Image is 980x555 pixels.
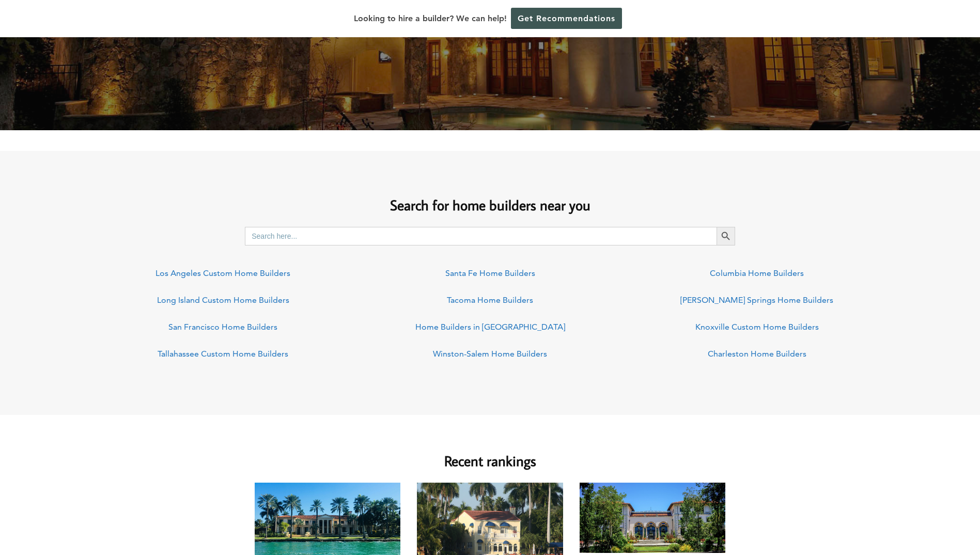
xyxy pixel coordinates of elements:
[695,322,819,332] a: Knoxville Custom Home Builders
[511,8,622,29] a: Get Recommendations
[155,268,290,278] a: Los Angeles Custom Home Builders
[245,227,717,245] input: Search here...
[720,230,732,242] svg: Search
[157,295,289,305] a: Long Island Custom Home Builders
[680,295,833,305] a: [PERSON_NAME] Springs Home Builders
[255,436,726,471] h2: Recent rankings
[168,322,277,332] a: San Francisco Home Builders
[415,322,565,332] a: Home Builders in [GEOGRAPHIC_DATA]
[433,349,547,359] a: Winston-Salem Home Builders
[710,268,804,278] a: Columbia Home Builders
[447,295,533,305] a: Tacoma Home Builders
[708,349,806,359] a: Charleston Home Builders
[445,268,535,278] a: Santa Fe Home Builders
[158,349,288,359] a: Tallahassee Custom Home Builders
